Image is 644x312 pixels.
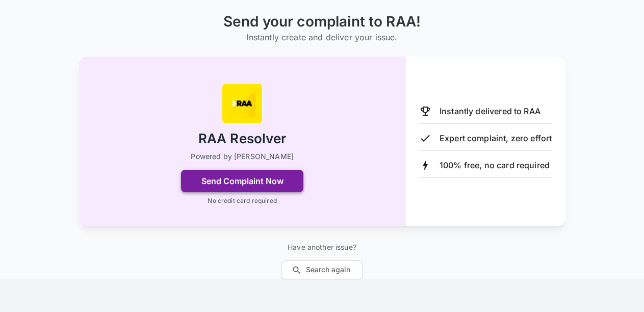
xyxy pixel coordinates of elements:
img: RAA [222,83,263,124]
h6: Instantly create and deliver your issue. [223,30,421,44]
p: Expert complaint, zero effort [440,132,552,144]
button: Search again [281,261,363,279]
button: Send Complaint Now [181,170,303,192]
p: No credit card required [208,196,276,205]
h2: RAA Resolver [198,130,287,148]
p: Powered by [PERSON_NAME] [191,151,294,162]
p: Instantly delivered to RAA [440,105,540,117]
p: Have another issue? [281,242,363,252]
p: 100% free, no card required [440,159,550,171]
h1: Send your complaint to RAA! [223,13,421,30]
